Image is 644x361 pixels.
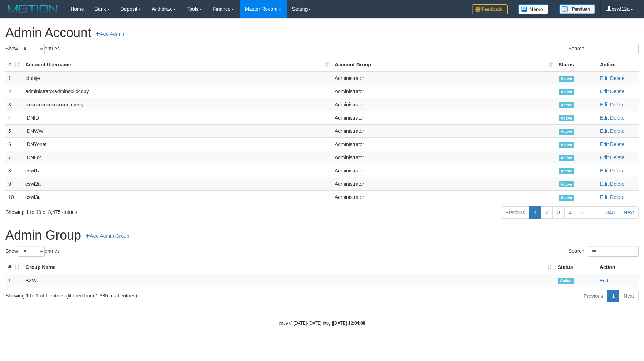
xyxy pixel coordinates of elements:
[5,4,60,14] img: MOTION_logo.png
[23,137,332,151] td: IDNYonat
[5,71,23,85] td: 1
[600,168,609,174] a: Edit
[555,261,597,274] th: Status
[18,44,45,54] select: Showentries
[600,128,609,134] a: Edit
[610,89,624,94] a: Delete
[5,246,60,257] label: Show entries
[588,44,639,54] input: Search:
[332,137,556,151] td: Administrator
[279,321,365,326] small: code © [DATE]-[DATE] dwg |
[559,155,574,161] span: Active
[619,290,639,302] a: Next
[556,58,597,71] th: Status
[559,181,574,187] span: Active
[588,246,639,257] input: Search:
[5,111,23,124] td: 4
[332,177,556,190] td: Administrator
[610,115,624,121] a: Delete
[23,164,332,177] td: cswl1a
[23,71,332,85] td: idnbije
[5,261,23,274] th: #: activate to sort column ascending
[600,89,609,94] a: Edit
[23,98,332,111] td: xxxxxxxxxxxxxxxxmimerry
[552,206,565,219] a: 3
[600,141,609,147] a: Edit
[5,124,23,137] td: 5
[332,98,556,111] td: Administrator
[23,58,332,71] th: Account Username: activate to sort column ascending
[501,206,529,219] a: Previous
[332,85,556,98] td: Administrator
[600,102,609,107] a: Edit
[5,44,60,54] label: Show entries
[607,290,619,302] a: 1
[602,206,619,219] a: 848
[5,26,639,40] h1: Admin Account
[529,206,541,219] a: 1
[5,228,639,242] h1: Admin Group
[81,230,134,242] a: Add Admin Group
[597,261,639,274] th: Action
[559,89,574,95] span: Active
[610,128,624,134] a: Delete
[332,71,556,85] td: Administrator
[600,194,609,200] a: Edit
[23,190,332,204] td: cswl3a
[559,4,595,14] img: panduan.png
[5,85,23,98] td: 2
[5,151,23,164] td: 7
[5,98,23,111] td: 3
[23,85,332,98] td: administratoradminsolidcopy
[333,321,365,326] strong: [DATE] 12:04:08
[559,195,574,201] span: Active
[332,164,556,177] td: Administrator
[91,28,129,40] a: Add Admin
[558,278,574,284] span: Active
[600,278,608,284] a: Edit
[559,102,574,108] span: Active
[600,75,609,81] a: Edit
[332,124,556,137] td: Administrator
[569,44,639,54] label: Search:
[600,181,609,187] a: Edit
[559,168,574,174] span: Active
[5,274,23,287] td: 1
[610,168,624,174] a: Delete
[23,261,555,274] th: Group Name: activate to sort column ascending
[610,155,624,160] a: Delete
[23,111,332,124] td: IDNID
[588,206,602,219] a: …
[619,206,639,219] a: Next
[5,58,23,71] th: #: activate to sort column ascending
[610,141,624,147] a: Delete
[600,155,609,160] a: Edit
[5,289,263,299] div: Showing 1 to 1 of 1 entries (filtered from 1,385 total entries)
[5,177,23,190] td: 9
[5,137,23,151] td: 6
[610,75,624,81] a: Delete
[332,151,556,164] td: Administrator
[23,274,555,287] td: BZW
[23,124,332,137] td: IDNWW
[332,111,556,124] td: Administrator
[472,4,508,14] img: Feedback.jpg
[576,206,588,219] a: 5
[332,190,556,204] td: Administrator
[541,206,553,219] a: 2
[332,58,556,71] th: Account Group: activate to sort column ascending
[564,206,576,219] a: 4
[559,142,574,148] span: Active
[559,115,574,121] span: Active
[18,246,45,257] select: Showentries
[579,290,608,302] a: Previous
[5,206,263,216] div: Showing 1 to 10 of 8,475 entries
[569,246,639,257] label: Search:
[518,4,549,14] img: Button%20Memo.svg
[559,129,574,135] span: Active
[23,151,332,164] td: IDNLcc
[600,115,609,121] a: Edit
[559,76,574,82] span: Active
[610,102,624,107] a: Delete
[610,194,624,200] a: Delete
